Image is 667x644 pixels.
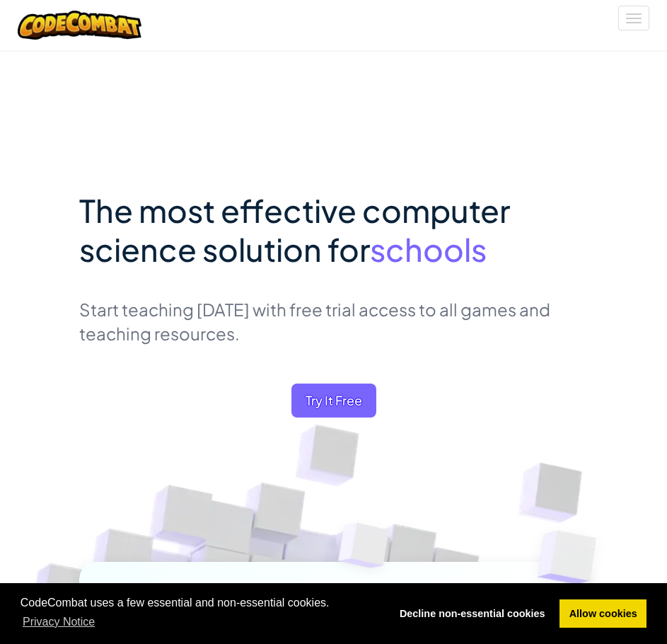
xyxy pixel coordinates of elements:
span: The most effective computer science solution for [79,190,510,269]
span: CodeCombat uses a few essential and non-essential cookies. [21,594,379,633]
span: schools [370,229,487,269]
button: Try It Free [291,384,376,418]
a: learn more about cookies [21,611,98,633]
p: Start teaching [DATE] with free trial access to all games and teaching resources. [79,297,588,345]
img: Overlap cubes [507,494,639,623]
a: allow cookies [559,599,646,628]
img: CodeCombat logo [18,11,141,40]
a: deny cookies [390,599,555,628]
img: Overlap cubes [309,493,419,606]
